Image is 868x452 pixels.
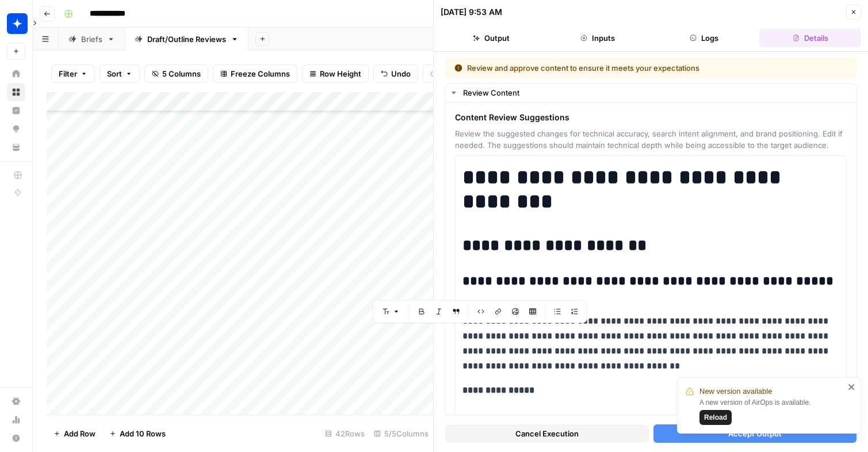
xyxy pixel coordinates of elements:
[699,397,844,425] div: A new version of AirOps is available.
[59,28,125,51] a: Briefs
[446,83,856,102] button: Review Content
[59,68,77,79] span: Filter
[547,29,649,47] button: Inputs
[51,64,95,83] button: Filter
[454,62,774,74] div: Review and approve content to ensure it meets your expectations
[102,424,173,443] button: Add 10 Rows
[7,392,25,411] a: Settings
[759,29,861,47] button: Details
[653,424,857,443] button: Accept Output
[213,64,297,83] button: Freeze Columns
[7,429,25,447] button: Help + Support
[162,68,201,79] span: 5 Columns
[125,28,248,51] a: Draft/Outline Reviews
[7,120,25,138] a: Opportunities
[704,412,727,423] span: Reload
[144,64,208,83] button: 5 Columns
[848,382,856,392] button: close
[369,424,433,443] div: 5/5 Columns
[441,29,542,47] button: Output
[64,428,95,439] span: Add Row
[445,424,649,443] button: Cancel Execution
[7,13,28,34] img: Wiz Logo
[120,428,166,439] span: Add 10 Rows
[320,424,369,443] div: 42 Rows
[47,424,102,443] button: Add Row
[7,138,25,157] a: Your Data
[515,428,579,439] span: Cancel Execution
[100,64,140,83] button: Sort
[455,112,847,123] span: Content Review Suggestions
[699,410,732,425] button: Reload
[320,68,361,79] span: Row Height
[7,83,25,101] a: Browse
[147,33,226,45] div: Draft/Outline Reviews
[7,9,25,38] button: Workspace: Wiz
[7,411,25,429] a: Usage
[302,64,369,83] button: Row Height
[455,128,847,151] span: Review the suggested changes for technical accuracy, search intent alignment, and brand positioni...
[463,87,849,98] div: Review Content
[728,428,782,439] span: Accept Output
[7,64,25,83] a: Home
[699,386,772,397] span: New version available
[653,29,755,47] button: Logs
[7,101,25,120] a: Insights
[231,68,290,79] span: Freeze Columns
[107,68,122,79] span: Sort
[391,68,411,79] span: Undo
[81,33,102,45] div: Briefs
[373,64,418,83] button: Undo
[441,6,502,18] div: [DATE] 9:53 AM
